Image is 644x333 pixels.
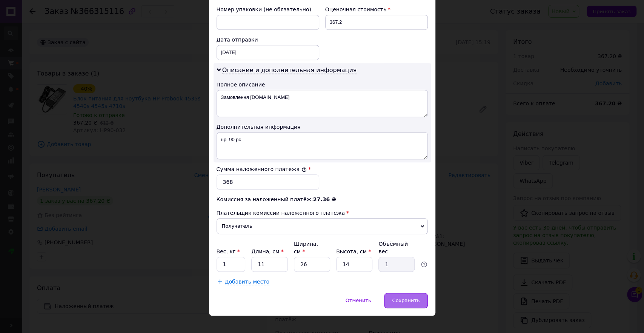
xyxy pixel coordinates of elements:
[217,36,319,43] div: Дата отправки
[346,298,371,303] span: Отменить
[251,248,283,254] label: Длина, см
[325,6,428,13] div: Оценочная стоимость
[217,81,428,88] div: Полное описание
[222,66,357,74] span: Описание и дополнительная информация
[217,90,428,117] textarea: Замовлення [DOMAIN_NAME]
[217,196,428,203] div: Комиссия за наложенный платёж:
[392,298,420,303] span: Сохранить
[378,240,415,255] div: Объёмный вес
[217,166,307,172] label: Сумма наложенного платежа
[294,241,318,254] label: Ширина, см
[313,196,336,202] span: 27.36 ₴
[217,210,345,216] span: Плательщик комиссии наложенного платежа
[225,279,270,285] span: Добавить место
[217,123,428,131] div: Дополнительная информация
[217,6,319,13] div: Номер упаковки (не обязательно)
[336,248,371,254] label: Высота, см
[217,248,240,254] label: Вес, кг
[217,132,428,159] textarea: нр 90 рс
[217,218,428,234] span: Получатель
